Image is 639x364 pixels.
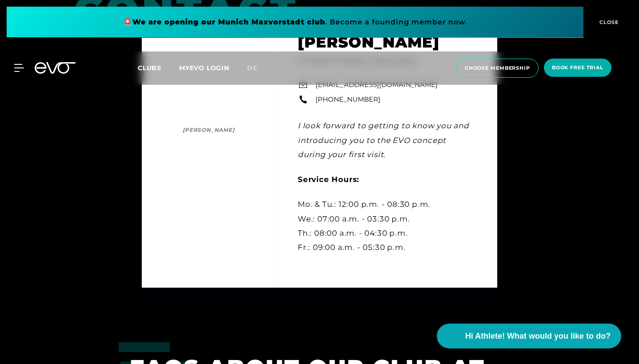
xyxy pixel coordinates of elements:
a: book free trial [541,59,614,78]
span: CLOSE [597,18,619,26]
button: Hi Athlete! What would you like to do? [437,324,621,348]
span: de [247,64,257,72]
span: book free trial [552,64,603,71]
span: choose membership [465,64,530,72]
a: MYEVO LOGIN [179,64,229,72]
a: Clubs [138,63,179,72]
a: [PHONE_NUMBER] [316,95,380,105]
a: choose membership [454,59,541,78]
a: de [247,63,268,73]
span: Clubs [138,64,161,72]
button: CLOSE [583,7,632,38]
span: Hi Athlete! What would you like to do? [465,330,611,342]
